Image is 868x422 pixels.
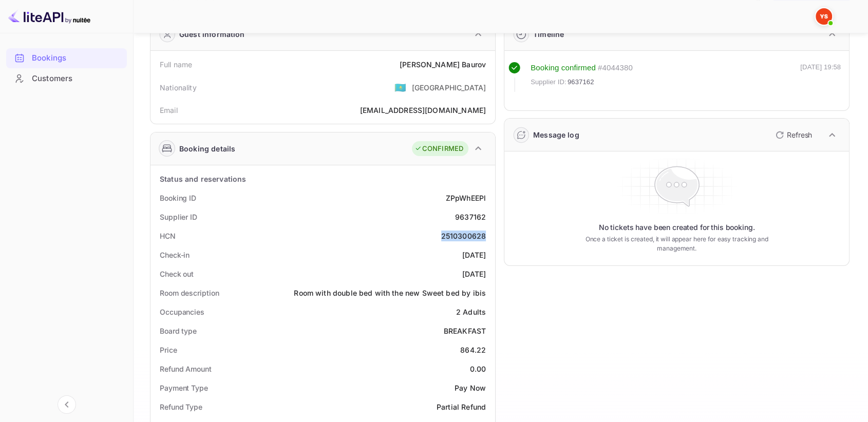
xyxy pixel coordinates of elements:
[160,344,177,355] div: Price
[800,62,841,92] div: [DATE] 19:58
[294,287,486,298] div: Room with double bed with the new Sweet bed by ibis
[444,325,486,336] div: BREAKFAST
[6,69,127,88] a: Customers
[456,306,486,317] div: 2 Adults
[6,48,127,68] div: Bookings
[160,82,197,93] div: Nationality
[455,212,486,222] div: 9637162
[469,363,486,374] div: 0.00
[160,250,190,260] div: Check-in
[816,8,832,25] img: Yandex Support
[160,231,176,241] div: HCN
[6,48,127,67] a: Bookings
[437,401,486,412] div: Partial Refund
[584,235,769,253] p: Once a ticket is created, it will appear here for easy tracking and management.
[360,105,486,116] div: [EMAIL_ADDRESS][DOMAIN_NAME]
[531,77,567,87] span: Supplier ID:
[160,363,212,374] div: Refund Amount
[160,382,208,393] div: Payment Type
[160,287,219,298] div: Room description
[769,127,816,143] button: Refresh
[460,344,486,355] div: 864.22
[160,401,202,412] div: Refund Type
[58,395,76,414] button: Collapse navigation
[160,193,196,203] div: Booking ID
[568,77,594,87] span: 9637162
[32,73,122,85] div: Customers
[32,52,122,64] div: Bookings
[533,129,579,140] div: Message log
[179,29,245,40] div: Guest information
[462,268,486,279] div: [DATE]
[414,144,463,154] div: CONFIRMED
[455,382,486,393] div: Pay Now
[179,143,235,154] div: Booking details
[599,222,755,233] p: No tickets have been created for this booking.
[598,62,633,74] div: # 4044380
[787,129,812,140] p: Refresh
[441,231,486,241] div: 2510300628
[531,62,596,74] div: Booking confirmed
[160,268,194,279] div: Check out
[400,59,486,70] div: [PERSON_NAME] Baurov
[6,69,127,89] div: Customers
[446,193,486,203] div: ZPpWhEEPl
[160,59,192,70] div: Full name
[160,212,197,222] div: Supplier ID
[462,250,486,260] div: [DATE]
[394,78,406,97] span: United States
[533,29,564,40] div: Timeline
[160,105,178,116] div: Email
[160,306,204,317] div: Occupancies
[160,325,197,336] div: Board type
[8,8,90,25] img: LiteAPI logo
[411,82,486,93] div: [GEOGRAPHIC_DATA]
[160,174,246,184] div: Status and reservations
